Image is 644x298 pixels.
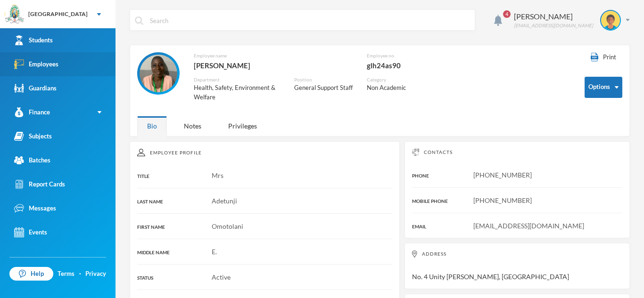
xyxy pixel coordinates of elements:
[405,243,630,289] div: No. 4 Unity [PERSON_NAME], [GEOGRAPHIC_DATA]
[14,203,56,213] div: Messages
[194,52,353,59] div: Employee name
[218,116,267,136] div: Privileges
[14,107,50,117] div: Finance
[412,250,622,258] div: Address
[194,76,280,83] div: Department
[137,149,392,156] div: Employee Profile
[14,131,52,141] div: Subjects
[473,222,584,230] span: [EMAIL_ADDRESS][DOMAIN_NAME]
[212,222,243,230] span: Omotolani
[367,83,406,93] div: Non Academic
[135,16,143,25] img: search
[412,149,622,156] div: Contacts
[14,83,57,93] div: Guardians
[514,11,593,22] div: [PERSON_NAME]
[514,22,593,29] div: [EMAIL_ADDRESS][DOMAIN_NAME]
[194,83,280,102] div: Health, Safety, Environment & Welfare
[367,76,406,83] div: Category
[58,269,74,279] a: Terms
[294,83,353,93] div: General Support Staff
[294,76,353,83] div: Position
[14,227,47,237] div: Events
[367,52,420,59] div: Employee no.
[28,10,88,18] div: [GEOGRAPHIC_DATA]
[137,116,167,136] div: Bio
[503,10,511,18] span: 4
[14,59,58,69] div: Employees
[212,171,223,179] span: Mrs
[585,52,622,63] button: Print
[174,116,211,136] div: Notes
[212,197,237,205] span: Adetunji
[473,171,532,179] span: [PHONE_NUMBER]
[149,10,470,31] input: Search
[212,273,231,281] span: Active
[14,155,50,165] div: Batches
[14,179,65,189] div: Report Cards
[14,35,53,45] div: Students
[212,248,217,256] span: E.
[140,55,177,92] img: EMPLOYEE
[601,11,620,30] img: STUDENT
[585,77,622,98] button: Options
[85,269,106,279] a: Privacy
[79,269,81,279] div: ·
[367,59,420,72] div: glh24as90
[194,59,353,72] div: [PERSON_NAME]
[473,196,532,204] span: [PHONE_NUMBER]
[9,267,53,281] a: Help
[5,5,24,24] img: logo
